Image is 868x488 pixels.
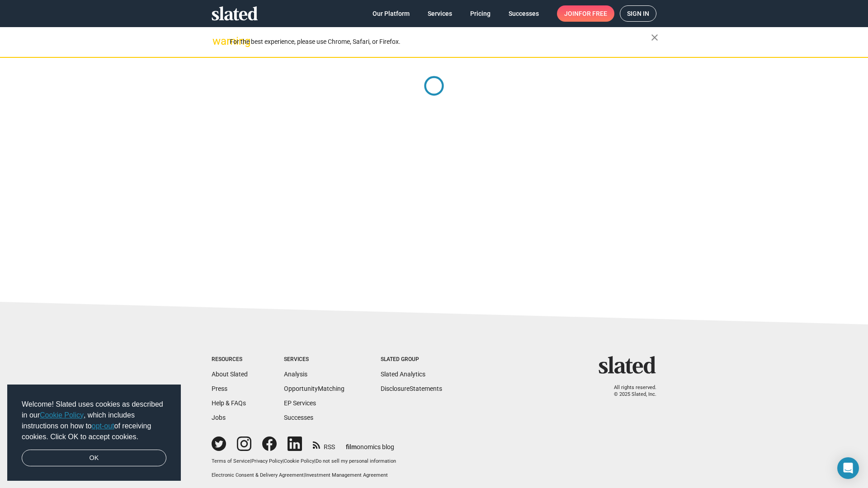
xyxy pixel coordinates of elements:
[373,5,410,22] span: Our Platform
[251,458,283,464] a: Privacy Policy
[212,472,304,478] a: Electronic Consent & Delivery Agreement
[620,5,656,22] a: Sign in
[284,399,316,407] a: EP Services
[509,5,539,22] span: Successes
[365,5,417,22] a: Our Platform
[40,411,84,419] a: Cookie Policy
[501,5,546,22] a: Successes
[470,5,491,22] span: Pricing
[313,437,335,451] a: RSS
[212,356,248,363] div: Resources
[230,36,651,48] div: For the best experience, please use Chrome, Safari, or Firefox.
[649,32,660,43] mat-icon: close
[22,450,166,467] a: dismiss cookie message
[284,356,344,363] div: Services
[316,458,396,465] button: Do not sell my personal information
[22,399,166,442] span: Welcome! Slated uses cookies as described in our , which includes instructions on how to of recei...
[420,5,459,22] a: Services
[314,458,316,464] span: |
[428,5,452,22] span: Services
[250,458,251,464] span: |
[284,414,313,421] a: Successes
[604,385,656,398] p: All rights reserved. © 2025 Slated, Inc.
[346,443,357,450] span: film
[837,457,859,479] div: Open Intercom Messenger
[284,371,307,378] a: Analysis
[212,371,248,378] a: About Slated
[212,458,250,464] a: Terms of Service
[627,6,649,21] span: Sign in
[346,436,394,451] a: filmonomics blog
[564,5,607,22] span: Join
[381,356,442,363] div: Slated Group
[283,458,284,464] span: |
[381,385,442,392] a: DisclosureStatements
[284,458,314,464] a: Cookie Policy
[304,472,305,478] span: |
[7,385,181,481] div: cookieconsent
[212,399,246,407] a: Help & FAQs
[463,5,498,22] a: Pricing
[212,414,226,421] a: Jobs
[212,36,223,47] mat-icon: warning
[305,472,388,478] a: Investment Management Agreement
[579,5,607,22] span: for free
[284,385,344,392] a: OpportunityMatching
[381,371,425,378] a: Slated Analytics
[557,5,614,22] a: Joinfor free
[92,422,114,430] a: opt-out
[212,385,227,392] a: Press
